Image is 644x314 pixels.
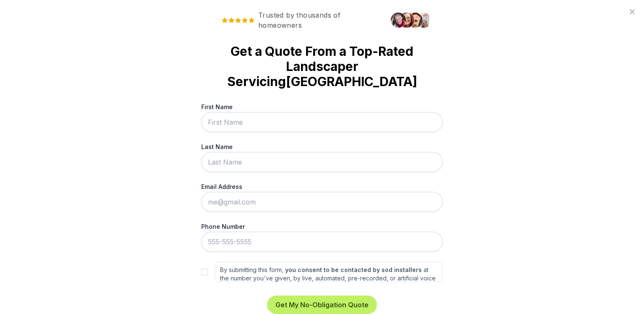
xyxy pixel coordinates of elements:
label: First Name [201,102,443,111]
input: First Name [201,112,443,132]
span: Trusted by thousands of homeowners [215,10,386,30]
button: Get My No-Obligation Quote [267,296,377,314]
label: Last Name [201,142,443,151]
input: me@gmail.com [201,192,443,212]
strong: you consent to be contacted by sod installers [285,266,422,273]
label: Phone Number [201,222,443,231]
label: Email Address [201,182,443,191]
strong: Get a Quote From a Top-Rated Landscaper Servicing [GEOGRAPHIC_DATA] [215,44,429,89]
input: 555-555-5555 [201,232,443,252]
label: By submitting this form, at the number you've given, by live, automated, pre-recorded, or artific... [215,262,443,282]
input: Last Name [201,152,443,172]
